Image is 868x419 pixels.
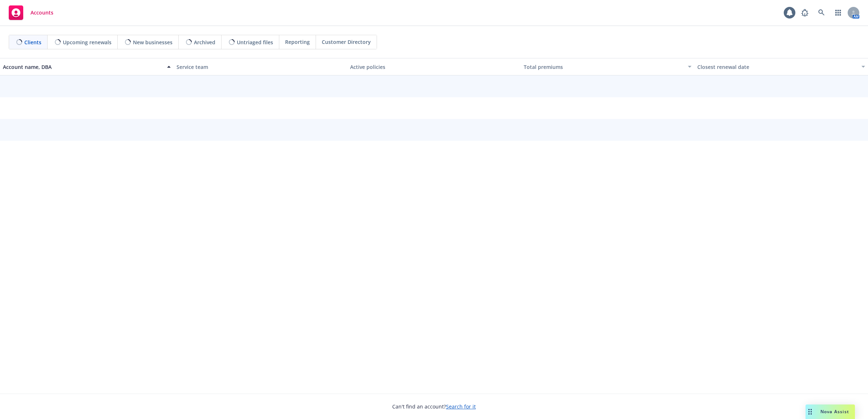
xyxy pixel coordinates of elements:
[697,63,857,71] div: Closest renewal date
[322,38,371,46] span: Customer Directory
[31,10,53,16] span: Accounts
[194,38,215,46] span: Archived
[237,38,273,46] span: Untriaged files
[694,58,868,75] button: Closest renewal date
[831,5,845,20] a: Switch app
[6,3,56,23] a: Accounts
[521,58,694,75] button: Total premiums
[24,38,41,46] span: Clients
[798,5,812,20] a: Report a Bug
[3,63,163,71] div: Account name, DBA
[285,38,310,46] span: Reporting
[177,63,344,71] div: Service team
[392,403,476,410] span: Can't find an account?
[820,408,849,415] span: Nova Assist
[174,58,347,75] button: Service team
[806,404,855,419] button: Nova Assist
[350,63,518,71] div: Active policies
[446,403,476,410] a: Search for it
[806,404,815,419] div: Drag to move
[63,38,111,46] span: Upcoming renewals
[133,38,173,46] span: New businesses
[814,5,829,20] a: Search
[347,58,521,75] button: Active policies
[524,63,684,71] div: Total premiums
